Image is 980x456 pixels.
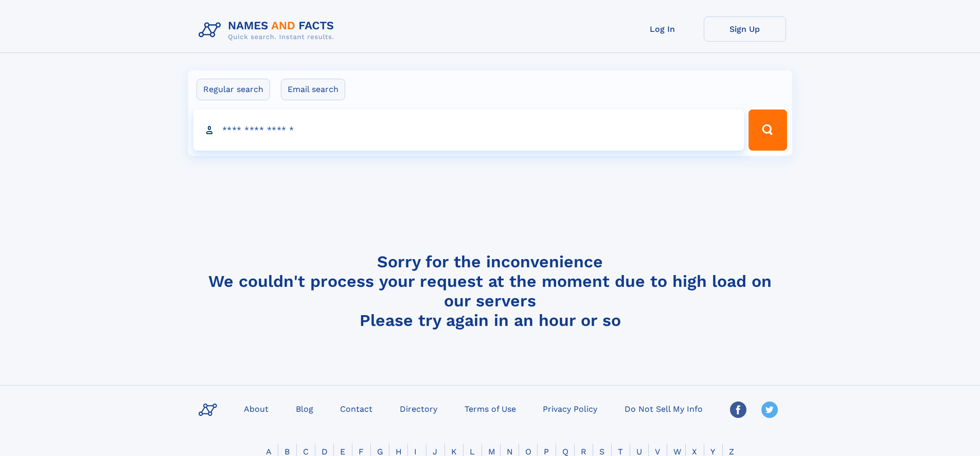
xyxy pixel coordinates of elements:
a: Log In [621,16,704,42]
a: About [240,401,273,416]
h4: Sorry for the inconvenience We couldn't process your request at the moment due to high load on ou... [194,252,786,330]
a: Terms of Use [460,401,520,416]
label: Regular search [197,79,270,100]
img: Logo Names and Facts [194,16,343,44]
a: Contact [336,401,377,416]
button: Search Button [749,110,787,151]
img: Twitter [761,402,778,418]
a: Sign Up [704,16,786,42]
a: Privacy Policy [539,401,601,416]
input: search input [193,110,744,151]
a: Do Not Sell My Info [620,401,707,416]
a: Blog [292,401,317,416]
a: Directory [396,401,441,416]
label: Email search [281,79,345,100]
img: Facebook [730,402,746,418]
